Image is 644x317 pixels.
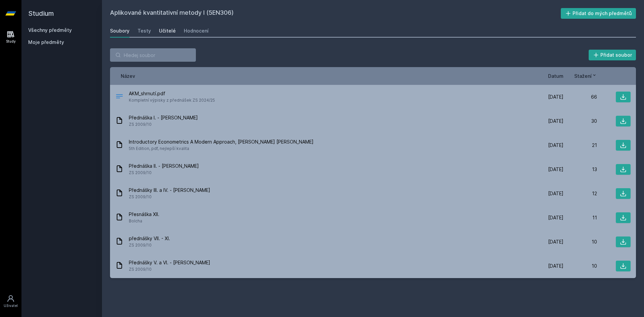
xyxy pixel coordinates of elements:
div: 13 [563,166,597,173]
span: Introductory Econometrics A Modern Approach, [PERSON_NAME] [PERSON_NAME] [129,139,314,145]
span: Kompletní výpisky z přednášek ZS 2024/25 [129,97,215,104]
div: Učitelé [159,28,176,34]
button: Přidat do mých předmětů [561,8,636,19]
span: AKM_shrnutí.pdf [129,90,215,97]
span: [DATE] [548,118,563,124]
span: [DATE] [548,239,563,245]
button: Datum [548,72,563,80]
span: [DATE] [548,214,563,221]
div: 30 [563,118,597,124]
span: Bolcha [129,218,159,224]
a: Testy [138,24,151,38]
span: ZS 2009/10 [129,194,210,200]
span: Přesnáška XII. [129,211,159,218]
span: Přednášky V. a VI. - [PERSON_NAME] [129,259,210,266]
div: Testy [138,28,151,34]
span: ZS 2009/10 [129,169,199,176]
button: Přidat soubor [589,50,636,60]
span: Moje předměty [28,39,64,46]
div: Study [6,39,16,44]
span: 5th Edition, pdf, nejlepší kvalita [129,145,314,152]
div: 10 [563,263,597,269]
span: Přednášky III. a IV. - [PERSON_NAME] [129,187,210,194]
a: Hodnocení [184,24,209,38]
div: 21 [563,142,597,149]
span: Přednáška I. - [PERSON_NAME] [129,114,198,121]
a: Study [1,27,20,47]
button: Název [121,72,135,80]
div: 12 [563,190,597,197]
span: [DATE] [548,263,563,269]
div: Hodnocení [184,28,209,34]
span: Přednáška II. - [PERSON_NAME] [129,163,199,169]
span: ZS 2009/10 [129,121,198,128]
div: PDF [115,92,123,102]
button: Stažení [574,72,597,80]
span: [DATE] [548,166,563,173]
span: [DATE] [548,94,563,100]
div: Uživatel [4,303,18,308]
span: ZS 2009/10 [129,266,210,273]
span: [DATE] [548,190,563,197]
span: ZS 2009/10 [129,242,170,249]
span: přednášky VII. - XI. [129,235,170,242]
a: Učitelé [159,24,176,38]
a: Soubory [110,24,129,38]
div: 10 [563,239,597,245]
div: 66 [563,94,597,100]
div: 11 [563,214,597,221]
input: Hledej soubor [110,48,196,62]
a: Všechny předměty [28,27,72,33]
div: Soubory [110,28,129,34]
h2: Aplikované kvantitativní metody I (5EN306) [110,8,561,19]
a: Uživatel [1,291,20,312]
span: [DATE] [548,142,563,149]
span: Stažení [574,72,592,80]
